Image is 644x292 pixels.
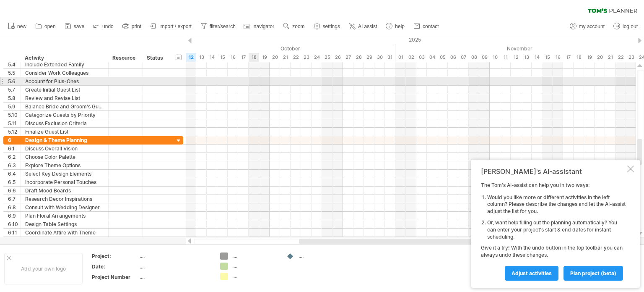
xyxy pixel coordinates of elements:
div: Status [147,54,165,62]
div: Sunday, 23 November 2025 [626,53,636,62]
div: 5.6 [8,77,21,85]
a: log out [611,21,640,32]
div: Saturday, 15 November 2025 [542,53,553,62]
a: AI assist [347,21,379,32]
div: Review and Revise List [25,94,104,102]
div: .... [140,253,210,260]
div: 5.9 [8,103,21,110]
div: Thursday, 16 October 2025 [228,53,238,62]
span: filter/search [210,24,236,29]
span: navigator [254,24,274,29]
a: new [6,21,29,32]
div: Select Key Design Elements [25,170,104,178]
div: Draft Mood Boards [25,187,104,195]
div: 5.12 [8,128,21,136]
a: save [62,21,87,32]
div: Sunday, 19 October 2025 [259,53,270,62]
div: Finalize Guest List [25,128,104,136]
div: Friday, 7 November 2025 [458,53,469,62]
div: .... [140,263,210,270]
div: Monday, 10 November 2025 [490,53,500,62]
div: Monday, 20 October 2025 [270,53,280,62]
a: open [33,21,58,32]
div: Categorize Guests by Priority [25,111,104,119]
div: Consult with Wedding Designer [25,203,104,211]
div: Activity [25,54,104,62]
a: contact [411,21,441,32]
div: 6.2 [8,153,21,161]
li: Or, want help filling out the planning automatically? You can enter your project's start & end da... [487,219,626,240]
div: Sunday, 9 November 2025 [479,53,490,62]
a: navigator [242,21,277,32]
a: filter/search [198,21,238,32]
div: Tuesday, 14 October 2025 [207,53,217,62]
span: help [395,24,405,29]
div: 6.11 [8,229,21,237]
div: 6.10 [8,220,21,228]
div: Research Decor Inspirations [25,195,104,203]
span: undo [102,24,114,29]
div: Include Extended Family [25,61,104,68]
div: Saturday, 8 November 2025 [469,53,479,62]
div: Consider Work Colleagues [25,69,104,77]
div: Friday, 17 October 2025 [238,53,249,62]
div: Thursday, 13 November 2025 [521,53,532,62]
span: AI assist [358,24,377,29]
div: Choose Color Palette [25,153,104,161]
div: Thursday, 20 November 2025 [595,53,605,62]
div: [PERSON_NAME]'s AI-assistant [481,167,626,176]
div: Wednesday, 22 October 2025 [291,53,301,62]
div: .... [299,253,344,260]
div: Saturday, 22 November 2025 [615,53,626,62]
div: 5.4 [8,61,21,68]
div: Saturday, 1 November 2025 [395,53,406,62]
li: Would you like more or different activities in the left column? Please describe the changes and l... [487,194,626,215]
div: Create Initial Guest List [25,86,104,94]
div: Wednesday, 19 November 2025 [584,53,595,62]
a: plan project (beta) [563,266,623,281]
div: Friday, 14 November 2025 [532,53,542,62]
div: Sunday, 2 November 2025 [406,53,416,62]
div: Tuesday, 11 November 2025 [500,53,511,62]
div: Design & Theme Planning [25,136,104,144]
div: Thursday, 30 October 2025 [374,53,385,62]
div: Tuesday, 4 November 2025 [427,53,437,62]
div: 6.1 [8,145,21,153]
div: .... [232,263,278,270]
div: 6.5 [8,178,21,186]
div: Monday, 17 November 2025 [563,53,574,62]
div: Wednesday, 15 October 2025 [217,53,228,62]
div: 6.9 [8,212,21,220]
div: 5.10 [8,111,21,119]
div: Monday, 27 October 2025 [343,53,353,62]
div: 6.12 [8,237,21,245]
div: 5.7 [8,86,21,94]
div: Saturday, 25 October 2025 [322,53,332,62]
span: plan project (beta) [570,270,616,276]
div: Finalize Design Concept [25,237,104,245]
span: print [132,24,141,29]
a: help [384,21,407,32]
div: Design Table Settings [25,220,104,228]
span: save [74,24,84,29]
div: Incorporate Personal Touches [25,178,104,186]
div: 6.4 [8,170,21,178]
div: Friday, 31 October 2025 [385,53,395,62]
div: Coordinate Attire with Theme [25,229,104,237]
div: Plan Floral Arrangements [25,212,104,220]
div: 6.6 [8,187,21,195]
div: Tuesday, 21 October 2025 [280,53,291,62]
div: Discuss Overall Vision [25,145,104,153]
div: 5.11 [8,119,21,127]
div: .... [232,253,278,260]
div: Monday, 13 October 2025 [196,53,207,62]
div: Sunday, 16 November 2025 [553,53,563,62]
div: Resource [112,54,138,62]
a: settings [312,21,343,32]
div: 6.7 [8,195,21,203]
a: Adjust activities [505,266,558,281]
div: Tuesday, 28 October 2025 [353,53,364,62]
span: settings [323,24,340,29]
div: 6 [8,136,21,144]
span: zoom [292,24,304,29]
